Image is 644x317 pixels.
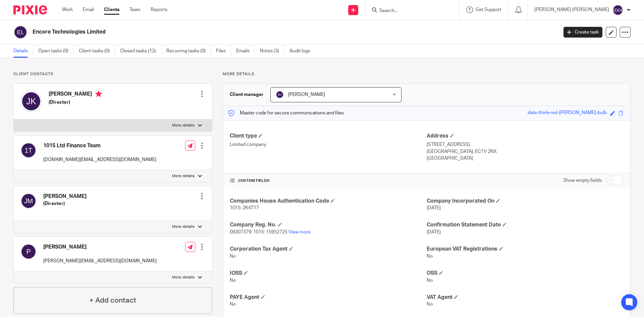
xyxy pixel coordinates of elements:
span: No [427,278,433,283]
a: Clients [104,6,119,13]
div: date-think-red-[PERSON_NAME]-bulb [528,109,607,117]
span: Get Support [476,7,501,12]
img: svg%3E [20,193,37,209]
h4: Confirmation Statement Date [427,221,624,228]
p: [PERSON_NAME][EMAIL_ADDRESS][DOMAIN_NAME] [43,258,157,264]
a: Reports [151,6,167,13]
h4: [PERSON_NAME] [43,244,157,251]
h4: Corporation Tax Agent [230,246,427,253]
p: Client contacts [13,71,212,77]
p: [PERSON_NAME] [PERSON_NAME] [534,6,609,13]
a: Closed tasks (12) [120,45,161,58]
p: [STREET_ADDRESS] [427,141,624,148]
a: View more [288,230,311,234]
span: No [427,254,433,259]
input: Search [379,8,439,14]
i: Primary [95,91,102,97]
h2: Encore Technologies Limited [33,29,449,36]
span: No [230,254,236,259]
a: Team [129,6,141,13]
h4: CUSTOM FIELDS [230,178,427,183]
a: Audit logs [289,45,315,58]
a: Notes (3) [260,45,284,58]
h4: Companies House Authentication Code [230,198,427,205]
span: No [230,278,236,283]
p: More details [172,173,195,179]
h4: European VAT Registrations [427,246,624,253]
h4: IOSS [230,270,427,277]
a: Details [13,45,33,58]
img: svg%3E [20,142,37,158]
span: No [230,302,236,307]
h4: PAYE Agent [230,294,427,301]
p: Master code for secure communications and files [228,110,344,116]
a: Client tasks (0) [79,45,115,58]
a: Recurring tasks (0) [166,45,211,58]
h3: Client manager [230,91,264,98]
img: svg%3E [13,25,28,39]
p: More details [223,71,631,77]
p: Limited company [230,141,427,148]
h4: VAT Agent [427,294,624,301]
span: 09307379; 1015: 15952725 [230,230,287,234]
img: svg%3E [20,244,37,260]
h4: OSS [427,270,624,277]
h4: Company Reg. No. [230,221,427,228]
h4: Company Incorporated On [427,198,624,205]
a: Work [62,6,73,13]
img: svg%3E [20,91,42,112]
img: Pixie [13,5,47,14]
span: [DATE] [427,206,441,210]
h5: (Director) [43,200,87,207]
p: [DOMAIN_NAME][EMAIL_ADDRESS][DOMAIN_NAME] [43,156,156,163]
span: [DATE] [427,230,441,234]
h4: 1015 Ltd Finance Team [43,142,156,149]
h4: Address [427,133,624,140]
span: [PERSON_NAME] [288,92,325,97]
img: svg%3E [612,5,623,15]
h4: [PERSON_NAME] [49,91,102,99]
h4: Client type [230,133,427,140]
h4: [PERSON_NAME] [43,193,87,200]
a: Open tasks (0) [38,45,74,58]
a: Files [216,45,231,58]
h5: (Director) [49,99,102,106]
p: More details [172,123,195,128]
h4: + Add contact [89,295,136,306]
a: Create task [563,27,602,38]
span: No [427,302,433,307]
p: More details [172,224,195,229]
p: [GEOGRAPHIC_DATA], EC1V 2NX [427,148,624,155]
p: More details [172,275,195,280]
a: Emails [236,45,255,58]
label: Show empty fields [563,177,602,184]
p: [GEOGRAPHIC_DATA] [427,155,624,162]
a: Email [83,6,94,13]
span: 1015: 2K4T17 [230,206,259,210]
img: svg%3E [276,91,284,99]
